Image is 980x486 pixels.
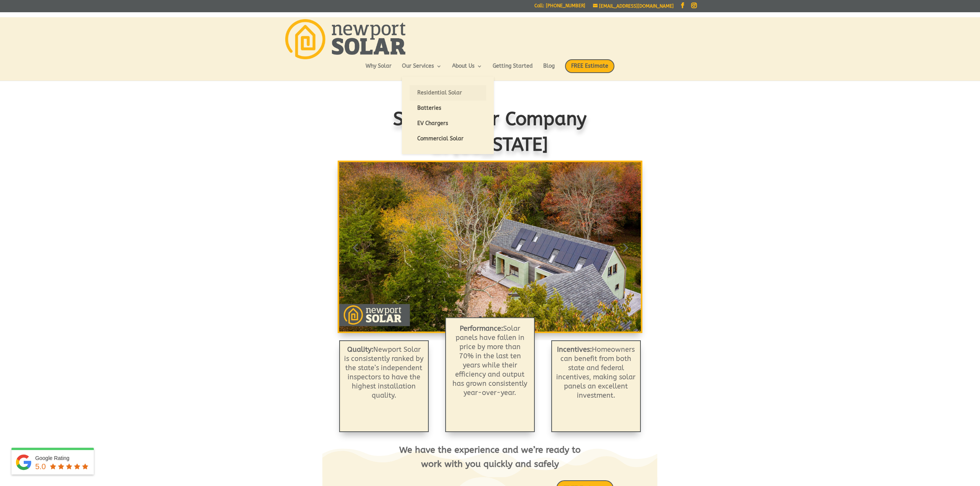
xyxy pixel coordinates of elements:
img: Solar Modules: Roof Mounted [339,162,641,332]
a: Blog [543,63,555,76]
a: Commercial Solar [410,131,486,146]
span: FREE Estimate [565,59,614,73]
p: Solar panels have fallen in price by more than 70% in the last ten years while their efficiency a... [452,324,528,397]
a: FREE Estimate [565,59,614,81]
a: Batteries [410,101,486,116]
a: Getting Started [493,63,533,76]
a: About Us [452,63,482,76]
a: Call: [PHONE_NUMBER] [534,3,585,11]
b: Performance: [460,324,503,333]
p: Homeowners can benefit from both state and federal incentives, making solar panels an excellent i... [556,345,636,400]
a: Our Services [402,63,442,76]
strong: Incentives: [557,345,592,354]
img: Newport Solar | Solar Energy Optimized. [285,19,405,59]
div: Google Rating [35,454,90,462]
span: Newport Solar is consistently ranked by the state’s independent inspectors to have the highest in... [344,345,423,400]
a: 3 [492,316,495,319]
a: 4 [498,316,501,319]
a: 1 [479,316,482,319]
a: Residential Solar [410,85,486,101]
a: 2 [485,316,488,319]
a: EV Chargers [410,116,486,131]
strong: Quality: [347,345,373,354]
a: Why Solar [366,63,392,76]
span: Solar Power Company in [US_STATE] [393,109,587,156]
a: [EMAIL_ADDRESS][DOMAIN_NAME] [593,3,674,9]
span: We have the experience and we’re ready to work with you quickly and safely [399,445,581,469]
span: 5.0 [35,462,46,471]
